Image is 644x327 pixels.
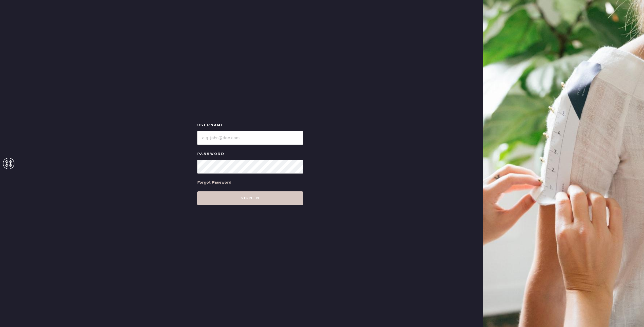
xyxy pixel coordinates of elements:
[197,151,303,157] label: Password
[197,122,303,129] label: Username
[197,131,303,145] input: e.g. john@doe.com
[197,191,303,205] button: Sign in
[197,179,231,186] div: Forgot Password
[197,174,231,191] a: Forgot Password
